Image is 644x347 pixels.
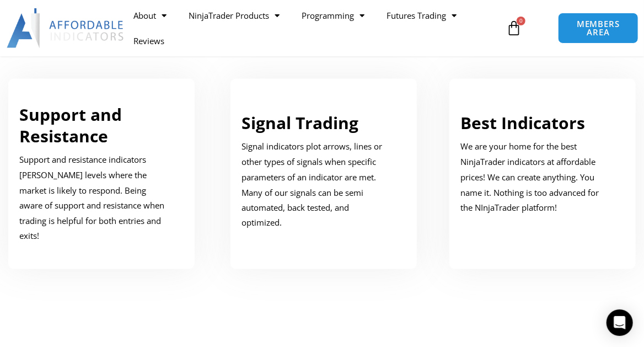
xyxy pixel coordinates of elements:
a: Futures Trading [375,3,468,28]
a: About [122,3,178,28]
a: 0 [490,12,538,44]
a: Programming [291,3,375,28]
span: 0 [517,17,525,25]
a: Best Indicators [460,111,585,134]
a: Support and Resistance [19,103,122,147]
a: NinjaTrader Products [178,3,291,28]
p: Support and resistance indicators [PERSON_NAME] levels where the market is likely to respond. Bei... [19,152,167,244]
p: Signal indicators plot arrows, lines or other types of signals when specific parameters of an ind... [241,139,389,231]
div: Open Intercom Messenger [607,309,633,336]
img: LogoAI | Affordable Indicators – NinjaTrader [7,8,125,48]
nav: Menu [122,3,503,54]
a: Reviews [122,28,175,54]
a: MEMBERS AREA [558,13,638,44]
span: MEMBERS AREA [570,20,627,36]
p: We are your home for the best NinjaTrader indicators at affordable prices! We can create anything... [460,139,608,216]
a: Signal Trading [241,111,358,134]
